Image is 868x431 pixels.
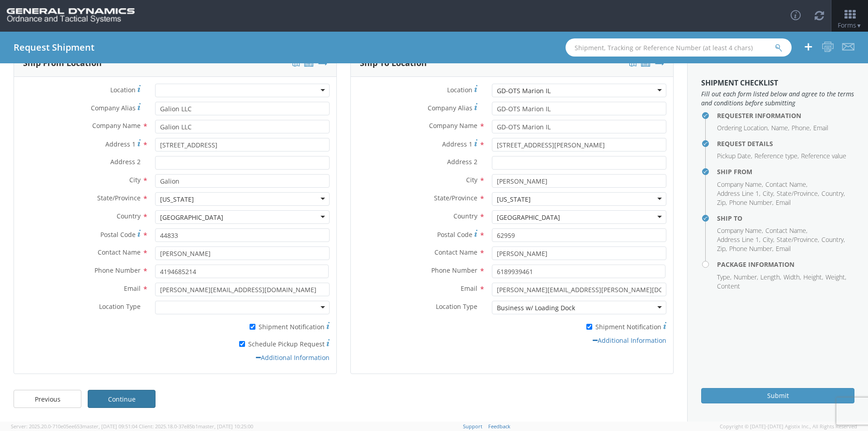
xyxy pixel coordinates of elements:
a: Additional Information [593,336,666,345]
span: Copyright © [DATE]-[DATE] Agistix Inc., All Rights Reserved [720,423,857,430]
h4: Requester Information [717,112,854,119]
li: Height [803,273,823,282]
span: Address 2 [110,157,141,166]
a: Feedback [488,423,510,430]
h4: Ship From [717,168,854,175]
span: master, [DATE] 10:25:00 [198,423,253,430]
div: [GEOGRAPHIC_DATA] [160,213,223,222]
span: Postal Code [100,230,136,239]
a: Previous [14,390,81,408]
span: City [129,175,141,184]
span: master, [DATE] 09:51:04 [82,423,137,430]
li: Reference type [755,152,799,161]
li: Reference value [801,152,846,161]
div: Business w/ Loading Dock [497,303,575,313]
img: gd-ots-0c3321f2eb4c994f95cb.png [7,8,135,24]
li: Email [776,244,791,253]
h4: Request Shipment [14,43,94,52]
input: Shipment Notification [586,324,592,330]
span: Address 1 [442,140,472,148]
span: City [466,175,477,184]
li: Number [734,273,758,282]
span: Email [124,284,141,293]
span: Location Type [436,302,477,311]
span: Location [110,85,136,94]
span: State/Province [97,194,141,202]
span: Fill out each form listed below and agree to the terms and conditions before submitting [701,90,854,108]
a: Continue [88,390,156,408]
span: Contact Name [434,248,477,256]
span: Company Name [429,121,477,130]
li: State/Province [777,235,819,244]
li: Address Line 1 [717,235,760,244]
li: Type [717,273,731,282]
span: Address 2 [447,157,477,166]
h3: Ship To Location [360,59,427,68]
span: Company Name [92,121,141,130]
span: Country [117,212,141,220]
li: Length [760,273,781,282]
a: Support [463,423,482,430]
li: Email [776,198,791,207]
input: Shipment, Tracking or Reference Number (at least 4 chars) [566,38,792,57]
span: Location [447,85,472,94]
li: Company Name [717,180,763,189]
span: Server: 2025.20.0-710e05ee653 [11,423,137,430]
span: Contact Name [98,248,141,256]
li: City [763,189,774,198]
span: Company Alias [428,104,472,112]
span: Email [461,284,477,293]
li: Content [717,282,740,291]
span: Location Type [99,302,141,311]
div: GD-OTS Marion IL [497,86,551,95]
li: Address Line 1 [717,189,760,198]
li: Country [821,189,845,198]
li: Width [783,273,801,282]
span: State/Province [434,194,477,202]
li: Weight [826,273,846,282]
h4: Ship To [717,215,854,222]
li: Email [813,123,828,133]
span: Phone Number [94,266,141,275]
span: Company Alias [91,104,136,112]
label: Shipment Notification [492,321,666,332]
div: [US_STATE] [160,195,194,204]
li: Phone [792,123,811,133]
span: Forms [838,21,862,29]
li: City [763,235,774,244]
li: Name [771,123,789,133]
a: Additional Information [256,353,330,362]
li: State/Province [777,189,819,198]
li: Country [821,235,845,244]
li: Ordering Location [717,123,769,133]
span: Phone Number [431,266,477,275]
h4: Request Details [717,140,854,147]
li: Contact Name [765,180,807,189]
h3: Shipment Checklist [701,79,854,87]
h3: Ship From Location [23,59,102,68]
li: Company Name [717,226,763,235]
label: Shipment Notification [155,321,330,332]
li: Phone Number [729,198,774,207]
button: Submit [701,388,854,403]
label: Schedule Pickup Request [155,338,330,349]
li: Pickup Date [717,152,752,161]
div: [GEOGRAPHIC_DATA] [497,213,560,222]
span: Client: 2025.18.0-37e85b1 [139,423,253,430]
h4: Package Information [717,261,854,268]
li: Phone Number [729,244,774,253]
input: Schedule Pickup Request [239,341,245,347]
div: [US_STATE] [497,195,531,204]
span: Country [453,212,477,220]
input: Shipment Notification [250,324,255,330]
span: Postal Code [437,230,472,239]
li: Contact Name [765,226,807,235]
span: ▼ [856,22,862,29]
li: Zip [717,198,727,207]
li: Zip [717,244,727,253]
span: Address 1 [105,140,136,148]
